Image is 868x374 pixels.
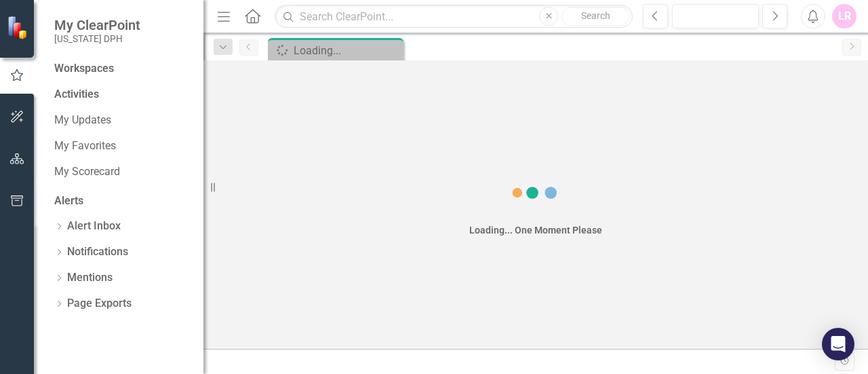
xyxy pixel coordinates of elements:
[54,87,190,102] div: Activities
[469,223,602,237] div: Loading... One Moment Please
[54,33,140,44] small: [US_STATE] DPH
[581,10,610,21] span: Search
[67,219,121,234] a: Alert Inbox
[832,4,856,29] button: LR
[54,138,190,154] a: My Favorites
[67,296,132,312] a: Page Exports
[67,244,128,260] a: Notifications
[54,193,190,209] div: Alerts
[54,61,114,77] div: Workspaces
[7,16,31,39] img: ClearPoint Strategy
[275,5,633,29] input: Search ClearPoint...
[54,113,190,128] a: My Updates
[54,164,190,180] a: My Scorecard
[561,7,629,26] button: Search
[294,42,400,59] div: Loading...
[822,328,854,360] div: Open Intercom Messenger
[67,270,113,286] a: Mentions
[54,17,140,33] span: My ClearPoint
